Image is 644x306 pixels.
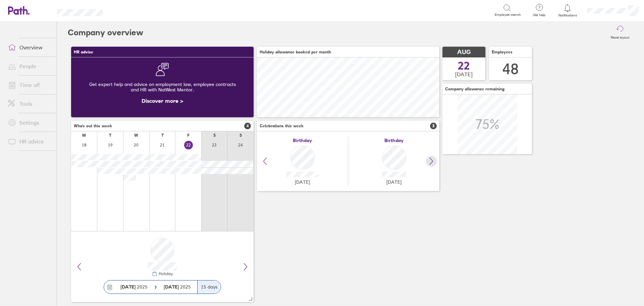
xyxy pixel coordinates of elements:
span: HR advice [74,50,93,54]
div: 15 days [197,280,221,294]
div: T [161,133,164,138]
a: Settings [3,116,57,129]
span: 22 [458,60,470,71]
div: F [187,133,190,138]
span: Celebrations this week [260,124,304,128]
label: Reset layout [607,34,633,40]
span: [DATE] [295,179,310,185]
div: Get expert help and advice on employment law, employee contracts and HR with NatWest Mentor. [76,76,248,98]
div: S [239,133,242,138]
span: [DATE] [455,71,473,77]
div: T [109,133,111,138]
a: People [3,59,57,73]
span: AUG [457,49,471,56]
span: [DATE] [386,179,401,185]
span: Notifications [557,13,579,17]
div: 48 [502,60,519,78]
div: Holiday [157,271,173,276]
div: S [213,133,216,138]
button: Reset layout [607,22,633,43]
a: Discover more > [142,97,183,104]
span: 2025 [164,284,191,290]
a: Tools [3,97,57,111]
span: Birthday [384,138,404,143]
div: Search [121,7,138,13]
a: Time off [3,78,57,92]
h2: Company overview [68,22,143,43]
span: 4 [244,123,251,129]
span: Holiday allowance booked per month [260,50,331,54]
strong: [DATE] [164,284,180,290]
span: Get help [528,13,550,17]
a: Overview [3,41,57,54]
span: 3 [430,123,437,129]
a: Notifications [557,3,579,17]
span: Birthday [293,138,312,143]
a: HR advice [3,135,57,148]
span: Company allowance remaining [445,87,504,91]
span: Employees [492,50,513,54]
span: Employee search [495,13,521,17]
span: 2025 [120,284,148,290]
div: M [82,133,86,138]
div: W [134,133,138,138]
strong: [DATE] [120,284,136,290]
span: Who's out this week [74,124,112,128]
